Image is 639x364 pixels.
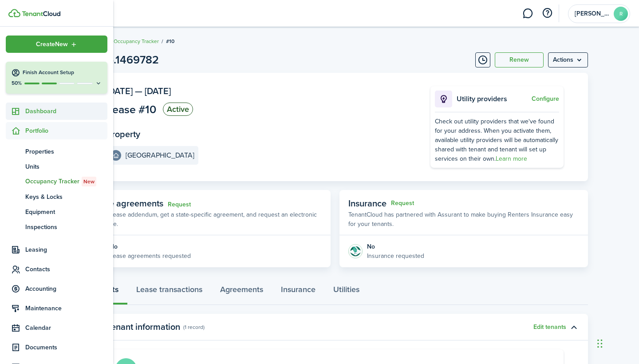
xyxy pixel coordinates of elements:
[348,210,579,229] p: TenantCloud has partnered with Assurant to make buying Renters Insurance easy for your tenants.
[36,41,68,47] span: Create New
[367,242,424,251] div: No
[25,192,107,202] span: Keys & Locks
[106,322,180,332] panel-main-title: Tenant information
[99,51,159,68] h1: No.1469782
[457,94,529,104] p: Utility providers
[6,174,107,189] a: Occupancy TrackerNew
[25,343,107,352] span: Documents
[183,323,205,331] panel-main-subtitle: (1 record)
[495,52,544,67] button: Renew
[6,103,107,120] a: Dashboard
[25,284,107,293] span: Accounting
[127,278,211,305] a: Lease transactions
[91,210,322,229] p: Build a lease addendum, get a state-specific agreement, and request an electronic signature.
[6,144,107,159] a: Properties
[106,129,140,139] panel-main-title: Property
[25,323,107,332] span: Calendar
[91,197,163,210] span: Lease agreements
[135,84,142,98] span: —
[324,278,368,305] a: Utilities
[595,321,639,364] iframe: Chat Widget
[566,320,581,335] button: Toggle accordion
[106,84,133,98] span: [DATE]
[6,189,107,204] a: Keys & Locks
[6,62,107,94] button: Finish Account Setup50%
[548,52,588,67] menu-btn: Actions
[348,197,387,210] span: Insurance
[25,207,107,217] span: Equipment
[25,222,107,232] span: Inspections
[8,9,20,17] img: TenantCloud
[575,11,610,17] span: Ruben
[6,159,107,174] a: Units
[6,36,107,53] button: Open menu
[25,126,107,135] span: Portfolio
[540,6,555,21] button: Open resource center
[11,79,22,87] p: 50%
[25,304,107,313] span: Maintenance
[548,52,588,67] button: Open menu
[496,154,527,163] a: Learn more
[348,244,363,258] img: Insurance protection
[110,251,191,261] p: Lease agreements requested
[168,201,191,208] a: Request
[475,52,490,67] button: Timeline
[367,251,424,261] p: Insurance requested
[614,7,628,21] avatar-text: R
[25,245,107,254] span: Leasing
[114,37,159,45] a: Occupancy Tracker
[6,219,107,234] a: Inspections
[25,147,107,156] span: Properties
[83,178,95,186] span: New
[25,162,107,171] span: Units
[6,204,107,219] a: Equipment
[597,330,603,357] div: Drag
[106,104,156,115] span: Lease #10
[23,69,102,76] h4: Finish Account Setup
[435,117,559,163] div: Check out utility providers that we've found for your address. When you activate them, available ...
[25,265,107,274] span: Contacts
[126,151,194,159] e-details-info-title: [GEOGRAPHIC_DATA]
[272,278,324,305] a: Insurance
[211,278,272,305] a: Agreements
[145,84,171,98] span: [DATE]
[110,242,191,251] div: No
[163,103,193,116] status: Active
[25,177,107,186] span: Occupancy Tracker
[391,200,414,207] button: Request
[166,37,174,45] span: #10
[519,2,536,25] a: Messaging
[532,95,559,103] button: Configure
[22,11,60,16] img: TenantCloud
[25,107,107,116] span: Dashboard
[533,324,566,331] button: Edit tenants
